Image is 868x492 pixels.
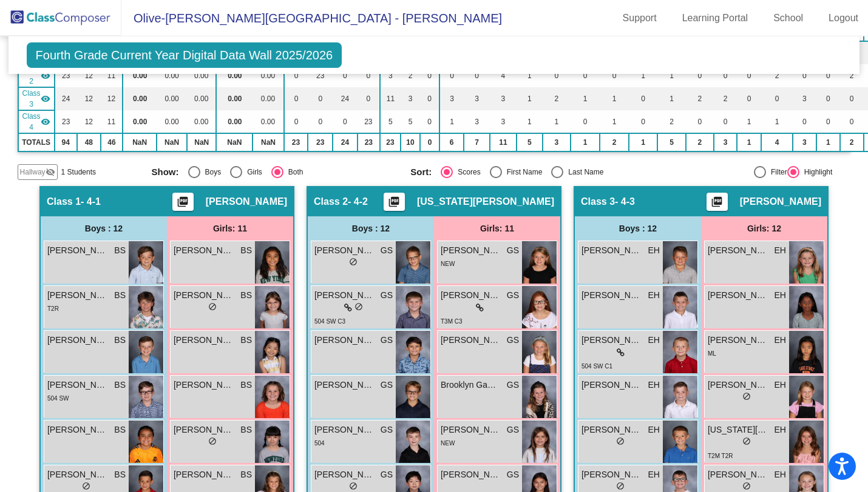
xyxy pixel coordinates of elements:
td: 48 [77,133,101,151]
td: 1 [517,64,543,87]
td: 0 [686,110,714,133]
td: 5 [380,110,401,133]
span: EH [775,424,786,436]
span: [PERSON_NAME] [581,334,642,347]
span: 504 [314,440,325,447]
span: [PERSON_NAME] [47,334,108,347]
a: Logout [819,8,868,28]
span: [PERSON_NAME] [174,379,234,391]
span: [PERSON_NAME] [441,289,501,302]
span: [PERSON_NAME] Porto [47,424,108,436]
span: Class 3 [22,88,41,110]
span: BS [240,468,252,481]
td: 23 [380,133,401,151]
td: 1 [439,110,464,133]
td: 0 [571,64,600,87]
span: BS [240,379,252,391]
td: 0.00 [157,110,187,133]
td: 24 [333,133,357,151]
span: [PERSON_NAME] [708,379,768,391]
td: 3 [464,110,490,133]
td: 5 [657,133,685,151]
td: 2 [686,133,714,151]
span: GS [507,289,519,302]
td: 1 [571,87,600,110]
td: 0 [840,87,864,110]
td: 11 [101,64,123,87]
td: 23 [358,133,381,151]
span: [PERSON_NAME] [581,468,642,481]
mat-icon: visibility [41,94,50,104]
td: 0 [284,110,308,133]
td: 11 [380,87,401,110]
td: 0 [793,110,816,133]
span: do_not_disturb_alt [208,437,217,445]
span: [US_STATE][PERSON_NAME] [417,196,554,208]
span: do_not_disturb_alt [82,482,90,490]
span: BS [114,244,126,257]
span: GS [507,468,519,481]
span: [PERSON_NAME] [581,424,642,436]
td: 23 [308,64,333,87]
td: 3 [439,87,464,110]
td: 0 [420,110,439,133]
td: 0.00 [187,110,216,133]
span: BS [240,244,252,257]
td: 0 [816,110,840,133]
td: 0.00 [123,110,157,133]
td: 0 [686,64,714,87]
div: Boys [200,167,222,178]
td: 0 [737,64,761,87]
span: [PERSON_NAME] [740,196,821,208]
span: NEW [441,261,455,267]
span: do_not_disturb_alt [742,482,751,490]
div: Scores [453,167,480,178]
span: [PERSON_NAME] [314,424,375,436]
span: GS [381,379,393,391]
span: [PERSON_NAME] [47,468,108,481]
span: GS [507,334,519,347]
td: 2 [600,133,629,151]
span: do_not_disturb_alt [208,302,217,311]
td: 5 [401,110,421,133]
a: Support [613,8,666,28]
span: - 4-1 [81,196,101,208]
span: T2R [47,305,59,312]
span: [PERSON_NAME] [314,334,375,347]
td: 11 [490,133,517,151]
div: Filter [766,167,787,178]
span: [PERSON_NAME] [441,244,501,257]
span: [PERSON_NAME] [441,334,501,347]
td: 0 [308,87,333,110]
td: 12 [77,64,101,87]
td: 1 [761,110,793,133]
td: 0 [629,110,658,133]
span: Class 3 [581,196,615,208]
span: EH [775,468,786,481]
td: 0 [714,64,737,87]
span: Class 2 [314,196,348,208]
span: [PERSON_NAME] [708,244,768,257]
td: 1 [629,64,658,87]
span: GS [381,468,393,481]
mat-icon: visibility [41,117,50,127]
span: Show: [152,167,179,178]
td: 0 [420,87,439,110]
td: 0 [761,87,793,110]
td: 23 [308,133,333,151]
td: NaN [216,133,253,151]
span: 504 SW C1 [581,363,612,370]
span: ML [708,350,716,357]
span: GS [507,244,519,257]
td: 0.00 [157,87,187,110]
span: EH [775,379,786,391]
span: [PERSON_NAME] [581,244,642,257]
span: GS [507,424,519,436]
span: [PERSON_NAME] [708,468,768,481]
span: [PERSON_NAME] [174,244,234,257]
td: NaN [187,133,216,151]
td: 0 [840,110,864,133]
td: 1 [600,87,629,110]
td: Lindsay Fraser - 4-4 [18,110,55,133]
td: 11 [101,110,123,133]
